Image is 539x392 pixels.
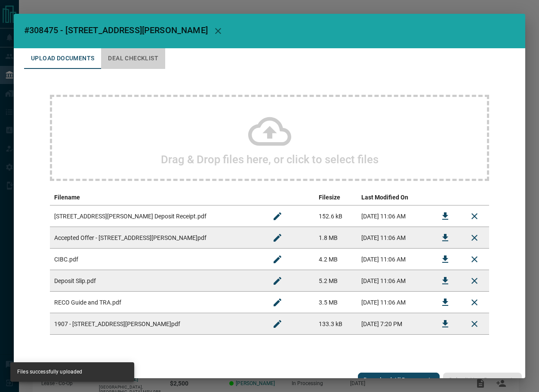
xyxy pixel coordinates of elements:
[435,271,456,291] button: Download
[263,190,314,205] th: edit column
[357,190,431,205] th: Last Modified On
[358,373,440,387] button: Download All Documents
[357,292,431,313] td: [DATE] 11:06 AM
[314,249,357,270] td: 4.2 MB
[50,205,263,227] td: [STREET_ADDRESS][PERSON_NAME] Deposit Receipt.pdf
[435,314,456,334] button: Download
[464,206,485,227] button: Remove File
[464,314,485,334] button: Remove File
[357,270,431,292] td: [DATE] 11:06 AM
[314,190,357,205] th: Filesize
[357,313,431,335] td: [DATE] 7:20 PM
[267,292,288,313] button: Rename
[460,190,489,205] th: delete file action column
[435,292,456,313] button: Download
[314,292,357,313] td: 3.5 MB
[314,313,357,335] td: 133.3 kB
[435,227,456,248] button: Download
[50,313,263,335] td: 1907 - [STREET_ADDRESS][PERSON_NAME]pdf
[50,95,489,181] div: Drag & Drop files here, or click to select files
[464,227,485,248] button: Remove File
[357,227,431,249] td: [DATE] 11:06 AM
[24,48,101,69] button: Upload Documents
[101,48,165,69] button: Deal Checklist
[50,292,263,313] td: RECO Guide and TRA.pdf
[314,205,357,227] td: 152.6 kB
[464,292,485,313] button: Remove File
[267,271,288,291] button: Rename
[314,270,357,292] td: 5.2 MB
[50,227,263,249] td: Accepted Offer - [STREET_ADDRESS][PERSON_NAME]pdf
[435,249,456,270] button: Download
[267,249,288,270] button: Rename
[17,365,82,379] div: Files successfully uploaded
[464,249,485,270] button: Remove File
[161,153,379,166] h2: Drag & Drop files here, or click to select files
[50,190,263,205] th: Filename
[464,271,485,291] button: Remove File
[357,205,431,227] td: [DATE] 11:06 AM
[267,314,288,334] button: Rename
[314,227,357,249] td: 1.8 MB
[435,206,456,227] button: Download
[431,190,460,205] th: download action column
[50,249,263,270] td: CIBC.pdf
[267,227,288,248] button: Rename
[357,249,431,270] td: [DATE] 11:06 AM
[50,270,263,292] td: Deposit Slip.pdf
[267,206,288,227] button: Rename
[24,25,208,35] span: #308475 - [STREET_ADDRESS][PERSON_NAME]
